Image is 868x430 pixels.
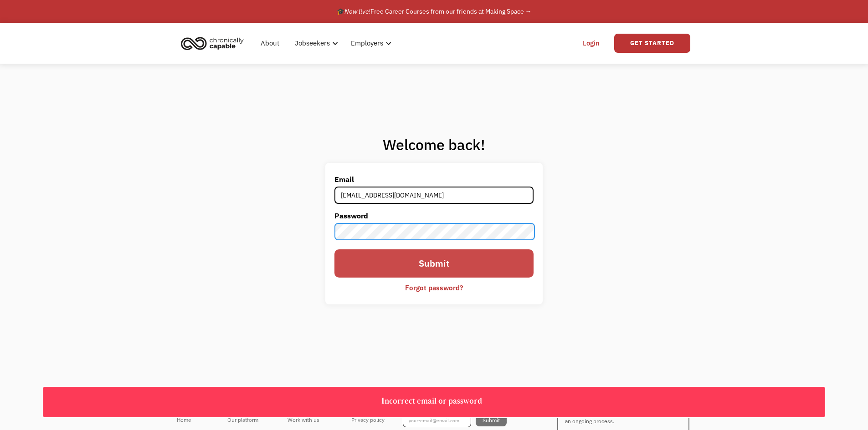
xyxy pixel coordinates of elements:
[334,208,533,223] label: Password
[178,33,247,53] img: Chronically Capable logo
[351,38,383,49] div: Employers
[227,415,269,425] div: Our platform
[345,29,394,58] div: Employers
[398,280,470,295] a: Forgot password?
[288,415,333,425] div: Work with us
[337,6,532,17] div: 🎓 Free Career Courses from our friends at Making Space →
[476,415,507,426] input: Submit
[43,395,820,409] div: Incorrect email or password
[288,414,333,426] a: Work with us
[344,7,370,15] em: Now live!
[351,414,385,426] a: Privacy policy
[289,29,341,58] div: Jobseekers
[334,172,533,187] label: Email
[351,415,385,425] div: Privacy policy
[177,415,209,425] div: Home
[403,414,507,427] form: Footer Newsletter
[334,249,533,278] input: Submit
[334,172,533,295] form: Email Form 2
[405,282,463,293] div: Forgot password?
[227,414,269,426] a: Our platform
[255,29,285,58] a: About
[325,136,542,154] h1: Welcome back!
[295,38,330,49] div: Jobseekers
[403,414,471,427] input: your-email@email.com
[577,29,605,58] a: Login
[614,34,690,53] a: Get Started
[178,33,251,53] a: home
[334,187,533,204] input: john@doe.com
[177,414,209,426] a: Home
